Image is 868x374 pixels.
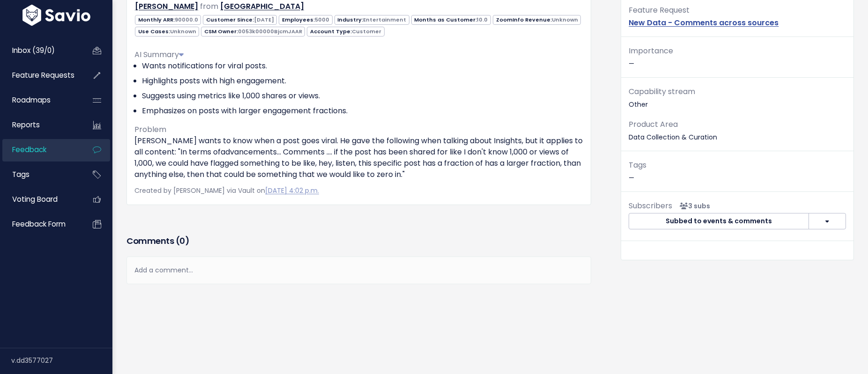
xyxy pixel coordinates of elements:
span: AI Summary [134,49,184,60]
a: [GEOGRAPHIC_DATA] [220,1,304,12]
span: from [200,1,218,12]
span: 0 [179,235,185,247]
li: Emphasizes on posts with larger engagement fractions. [142,105,583,117]
p: — [629,159,846,184]
span: 10.0 [477,16,488,23]
span: Months as Customer: [411,15,491,25]
p: [PERSON_NAME] wants to know when a post goes viral. He gave the following when talking about Insi... [134,135,583,180]
span: Employees: [279,15,332,25]
span: Capability stream [629,86,695,97]
a: New Data - Comments across sources [629,17,779,28]
span: [DATE] [254,16,274,23]
span: Tags [629,160,646,170]
span: Feedback [12,145,46,154]
span: Feature Request [629,5,690,15]
p: Data Collection & Curation [629,118,846,143]
div: v.dd3577027 [11,348,112,373]
a: [PERSON_NAME] [135,1,198,12]
span: Industry: [334,15,409,25]
span: Customer Since: [203,15,277,25]
a: Inbox (39/0) [2,40,78,61]
span: ZoomInfo Revenue: [493,15,581,25]
a: Roadmaps [2,89,78,111]
span: Feedback form [12,219,66,229]
span: Created by [PERSON_NAME] via Vault on [134,186,319,195]
span: Inbox (39/0) [12,45,55,55]
a: Reports [2,114,78,136]
p: Other [629,85,846,110]
span: Tags [12,169,30,179]
span: Subscribers [629,200,672,211]
span: Voting Board [12,194,58,204]
span: Account Type: [307,27,384,37]
a: Feedback [2,139,78,161]
span: Monthly ARR: [135,15,201,25]
a: Feature Requests [2,65,78,86]
span: Importance [629,45,673,56]
span: 90000.0 [175,16,198,23]
span: CSM Owner: [201,27,305,37]
p: — [629,44,846,70]
span: Use Cases: [135,27,199,37]
img: logo-white.9d6f32f41409.svg [20,4,93,25]
span: Unknown [170,28,196,35]
span: Reports [12,120,40,130]
a: [DATE] 4:02 p.m. [265,186,319,195]
span: Customer [352,28,381,35]
a: Tags [2,164,78,185]
span: Feature Requests [12,70,74,80]
h3: Comments ( ) [126,235,591,248]
li: Suggests using metrics like 1,000 shares or views. [142,90,583,102]
a: Voting Board [2,189,78,210]
span: Unknown [552,16,578,23]
a: Feedback form [2,213,78,235]
span: Roadmaps [12,95,51,105]
span: 0053k00000BjcmJAAR [238,28,302,35]
div: Add a comment... [126,257,591,284]
span: Product Area [629,119,678,130]
span: Entertainment [363,16,406,23]
span: <p><strong>Subscribers</strong><br><br> - Santi Brace<br> - Rachel Kronenfeld<br> - Riette Verste... [676,201,710,211]
li: Wants notifications for viral posts. [142,60,583,72]
span: 5000 [315,16,329,23]
li: Highlights posts with high engagement. [142,75,583,87]
span: Problem [134,124,166,135]
button: Subbed to events & comments [629,213,809,230]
